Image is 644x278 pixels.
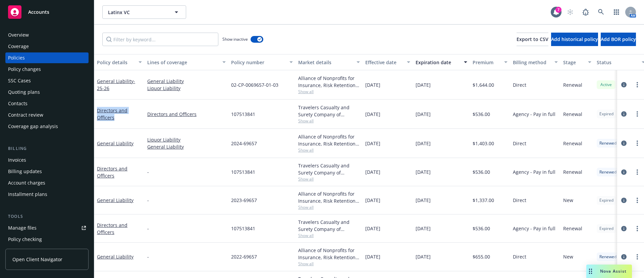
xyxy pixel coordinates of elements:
button: Policy number [228,54,296,70]
a: Coverage gap analysis [5,121,89,132]
a: more [633,110,641,118]
a: Policies [5,52,89,63]
a: Quoting plans [5,87,89,97]
button: Expiration date [413,54,470,70]
a: General Liability [147,143,226,150]
span: [DATE] [416,111,431,118]
div: Policies [8,52,25,63]
div: Policy checking [8,234,42,245]
span: Add historical policy [551,36,598,42]
div: Coverage [8,41,29,52]
button: Nova Assist [586,265,632,278]
a: Liquor Liability [147,136,226,143]
button: Premium [470,54,510,70]
span: 02-CP-0069657-01-03 [231,81,278,88]
span: - [147,168,149,175]
a: Report a Bug [579,5,592,19]
div: Contract review [8,110,43,120]
span: $1,337.00 [473,197,494,204]
input: Filter by keyword... [102,33,218,46]
div: Billing [5,145,89,152]
div: Billing method [513,59,550,66]
div: Manage files [8,223,37,233]
span: Show all [298,204,360,210]
a: Contacts [5,98,89,109]
a: General Liability [97,78,135,91]
a: circleInformation [620,168,628,176]
span: [DATE] [416,140,431,147]
span: $655.00 [473,253,490,260]
span: Renewal [563,81,582,88]
div: Account charges [8,177,45,188]
span: Active [599,82,613,88]
span: [DATE] [416,168,431,175]
span: [DATE] [365,225,380,232]
a: Contract review [5,110,89,120]
span: New [563,197,573,204]
div: Drag to move [586,265,595,278]
div: Status [597,59,638,66]
span: $536.00 [473,225,490,232]
span: Show all [298,89,360,94]
a: Search [594,5,608,19]
span: New [563,253,573,260]
span: Nova Assist [600,268,627,274]
span: Direct [513,253,526,260]
span: [DATE] [365,253,380,260]
span: Open Client Navigator [12,256,62,263]
button: Policy details [94,54,145,70]
span: Renewal [563,140,582,147]
a: Liquor Liability [147,85,226,92]
span: - [147,197,149,204]
a: Manage files [5,223,89,233]
span: Expired [599,226,613,232]
span: Agency - Pay in full [513,168,555,175]
div: Policy changes [8,64,41,75]
button: Add historical policy [551,33,598,46]
span: Renewed [599,254,616,260]
a: more [633,253,641,261]
span: 107513841 [231,168,255,175]
span: Latinx VC [108,9,166,16]
span: 2024-69657 [231,140,257,147]
span: Agency - Pay in full [513,111,555,118]
span: Renewal [563,111,582,118]
span: Renewal [563,168,582,175]
span: [DATE] [365,140,380,147]
span: [DATE] [365,111,380,118]
a: Overview [5,30,89,40]
span: Show all [298,233,360,238]
span: Show inactive [222,36,248,42]
span: [DATE] [365,81,380,88]
div: Invoices [8,155,26,165]
a: Account charges [5,177,89,188]
a: General Liability [97,140,133,147]
span: Direct [513,197,526,204]
div: Market details [298,59,353,66]
span: $1,403.00 [473,140,494,147]
div: Billing updates [8,166,42,177]
button: Billing method [510,54,560,70]
button: Export to CSV [517,33,548,46]
a: circleInformation [620,139,628,147]
div: Alliance of Nonprofits for Insurance, Risk Retention Group, Inc., Nonprofits Insurance Alliance o... [298,190,360,204]
a: SSC Cases [5,75,89,86]
div: Overview [8,30,29,40]
span: - [147,225,149,232]
a: more [633,81,641,89]
div: Quoting plans [8,87,40,97]
a: circleInformation [620,253,628,261]
a: Directors and Officers [97,222,127,235]
a: circleInformation [620,225,628,233]
a: more [633,139,641,147]
a: General Liability [97,253,133,260]
button: Effective date [363,54,413,70]
span: Expired [599,111,613,117]
span: Renewed [599,169,616,175]
div: Travelers Casualty and Surety Company of America, Travelers Insurance [298,104,360,118]
a: Directors and Officers [97,165,127,179]
span: Show all [298,176,360,182]
span: 2022-69657 [231,253,257,260]
a: Coverage [5,41,89,52]
span: [DATE] [416,197,431,204]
